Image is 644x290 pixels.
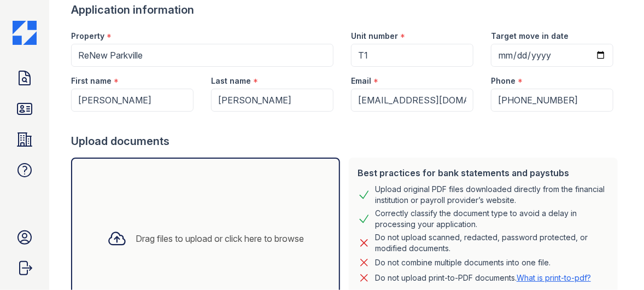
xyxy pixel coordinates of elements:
label: Phone [491,76,516,86]
img: CE_Icon_Blue-c292c112584629df590d857e76928e9f676e5b41ef8f769ba2f05ee15b207248.png [13,21,37,45]
p: Do not upload print-to-PDF documents. [375,272,591,283]
div: Application information [71,2,622,18]
label: Unit number [351,31,398,42]
div: Upload documents [71,134,622,149]
div: Best practices for bank statements and paystubs [358,166,609,179]
div: Drag files to upload or click here to browse [136,232,304,245]
a: What is print-to-pdf? [517,273,591,282]
label: Target move in date [491,31,569,42]
label: Email [351,76,371,86]
label: Last name [211,76,251,86]
div: Upload original PDF files downloaded directly from the financial institution or payroll provider’... [375,184,609,206]
div: Do not upload scanned, redacted, password protected, or modified documents. [375,232,609,254]
label: First name [71,76,112,86]
div: Correctly classify the document type to avoid a delay in processing your application. [375,208,609,230]
div: Do not combine multiple documents into one file. [375,256,551,269]
label: Property [71,31,104,42]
